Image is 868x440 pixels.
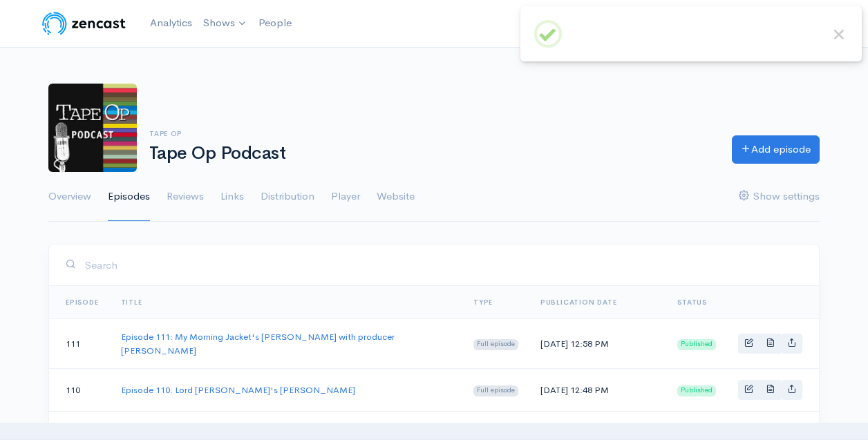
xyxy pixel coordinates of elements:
h6: Tape Op [149,130,715,137]
img: ZenCast Logo [40,10,128,37]
h1: Tape Op Podcast [149,144,715,164]
a: Publication date [540,298,617,307]
div: Basic example [738,380,802,400]
span: Published [677,385,716,396]
span: Full episode [473,385,518,396]
a: Overview [48,172,91,222]
a: Website [377,172,415,222]
input: Search [84,251,802,279]
a: Episode [66,298,99,307]
a: Title [121,298,142,307]
iframe: gist-messenger-bubble-iframe [821,393,854,426]
td: [DATE] 12:58 PM [529,319,666,369]
td: 111 [49,319,110,369]
div: Basic example [738,334,802,354]
a: Type [473,298,493,307]
a: Player [331,172,360,222]
a: Shows [198,8,253,39]
a: Episode 111: My Morning Jacket's [PERSON_NAME] with producer [PERSON_NAME] [121,331,395,356]
button: Close this dialog [830,26,848,44]
span: Status [677,298,707,307]
a: Add episode [732,135,820,164]
a: People [253,8,297,38]
a: Show settings [739,172,820,222]
a: Analytics [144,8,198,38]
a: Links [220,172,244,222]
a: Episode 110: Lord [PERSON_NAME]'s [PERSON_NAME] [121,384,355,396]
a: Episodes [108,172,150,222]
span: Full episode [473,339,518,350]
td: 110 [49,369,110,412]
a: Reviews [167,172,204,222]
a: Distribution [261,172,314,222]
span: Published [677,339,716,350]
td: [DATE] 12:48 PM [529,369,666,412]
